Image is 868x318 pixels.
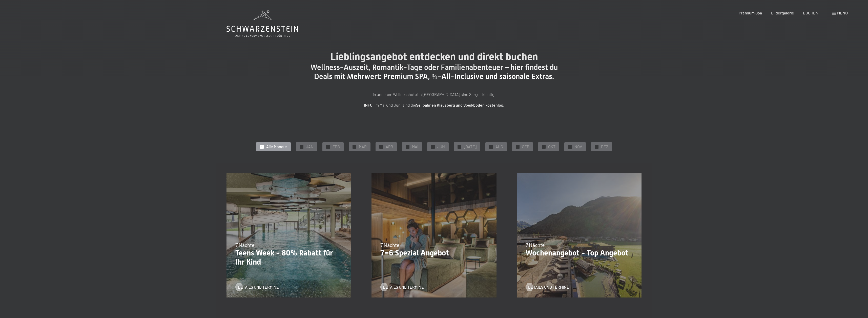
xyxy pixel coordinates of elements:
span: ✓ [353,145,355,148]
p: 7=6 Spezial Angebot [380,248,487,257]
span: Menü [837,10,848,15]
span: APR [386,144,393,149]
strong: Seilbahnen Klausberg und Speikboden kostenlos [416,103,503,107]
a: Details und Termine [235,284,279,290]
span: SEP [522,144,529,149]
span: ✓ [261,145,263,148]
span: MAR [359,144,367,149]
span: ✓ [432,145,434,148]
span: ✓ [516,145,519,148]
span: [DATE] [464,144,477,149]
span: ✓ [458,145,460,148]
span: ✓ [595,145,597,148]
span: ✓ [569,145,571,148]
strong: INFO [364,103,373,107]
span: Lieblingsangebot entdecken und direkt buchen [330,51,538,63]
span: JAN [306,144,314,149]
span: ✓ [380,145,382,148]
p: : Im Mai und Juni sind die . [307,102,561,108]
span: 7 Nächte [526,242,545,248]
a: Premium Spa [739,10,762,15]
a: Details und Termine [380,284,424,290]
span: JUN [437,144,445,149]
a: Details und Termine [526,284,569,290]
span: Details und Termine [383,284,424,290]
span: Details und Termine [238,284,279,290]
span: NOV [574,144,582,149]
span: ✓ [406,145,408,148]
span: Details und Termine [528,284,569,290]
span: ✓ [327,145,329,148]
span: ✓ [490,145,492,148]
span: OKT [548,144,555,149]
span: AUG [495,144,503,149]
span: 7 Nächte [235,242,255,248]
span: Alle Monate [266,144,287,149]
p: In unserem Wellnesshotel in [GEOGRAPHIC_DATA] sind Sie goldrichtig. [307,91,561,98]
span: Wellness-Auszeit, Romantik-Tage oder Familienabenteuer – hier findest du Deals mit Mehrwert: Prem... [311,63,558,81]
p: Teens Week - 80% Rabatt für Ihr Kind [235,248,342,267]
p: Wochenangebot - Top Angebot [526,248,633,257]
span: MAI [412,144,418,149]
span: 7 Nächte [380,242,400,248]
a: BUCHEN [803,10,818,15]
span: ✓ [543,145,545,148]
span: ✓ [300,145,302,148]
span: DEZ [601,144,608,149]
a: Bildergalerie [771,10,794,15]
span: FEB [333,144,340,149]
